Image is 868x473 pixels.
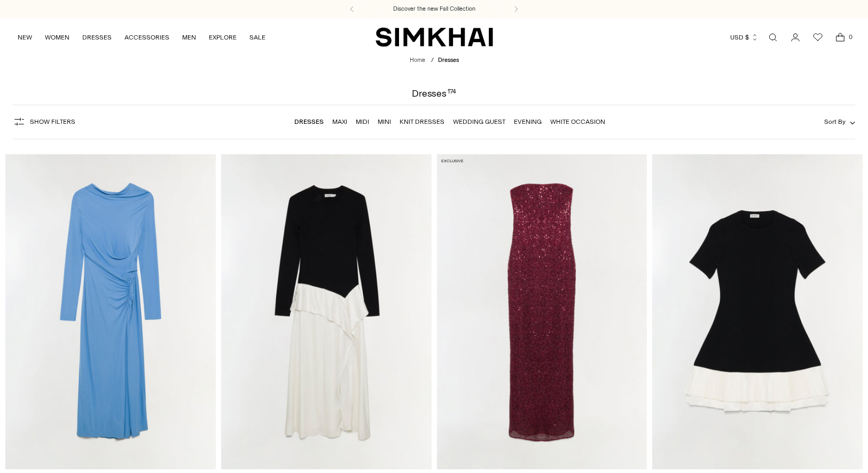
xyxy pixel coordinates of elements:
[30,118,75,125] span: Show Filters
[807,27,828,48] a: Wishlist
[412,89,456,98] h1: Dresses
[448,89,456,98] div: 174
[437,154,647,470] a: Xyla Sequin Gown
[82,26,112,49] a: DRESSES
[45,26,69,49] a: WOMEN
[332,118,347,125] a: Maxi
[209,26,237,49] a: EXPLORE
[824,116,855,128] button: Sort By
[785,27,806,48] a: Go to the account page
[13,113,75,130] button: Show Filters
[652,154,863,470] a: Lorin Taffeta Knit Midi Dress
[431,56,434,65] div: /
[453,118,505,125] a: Wedding Guest
[356,118,369,125] a: Midi
[400,118,444,125] a: Knit Dresses
[393,5,475,13] a: Discover the new Fall Collection
[5,154,216,470] a: Ferrera Draped Jersey Midi Dress
[410,56,459,65] nav: breadcrumbs
[824,118,846,125] span: Sort By
[830,27,851,48] a: Open cart modal
[182,26,196,49] a: MEN
[730,26,758,49] button: USD $
[410,57,425,64] a: Home
[294,118,324,125] a: Dresses
[249,26,265,49] a: SALE
[378,118,391,125] a: Mini
[376,27,493,48] a: SIMKHAI
[550,118,605,125] a: White Occasion
[762,27,784,48] a: Open search modal
[18,26,32,49] a: NEW
[514,118,542,125] a: Evening
[438,57,459,64] span: Dresses
[294,111,605,133] nav: Linked collections
[221,154,432,470] a: Ornella Knit Satin Midi Dress
[846,32,855,42] span: 0
[124,26,169,49] a: ACCESSORIES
